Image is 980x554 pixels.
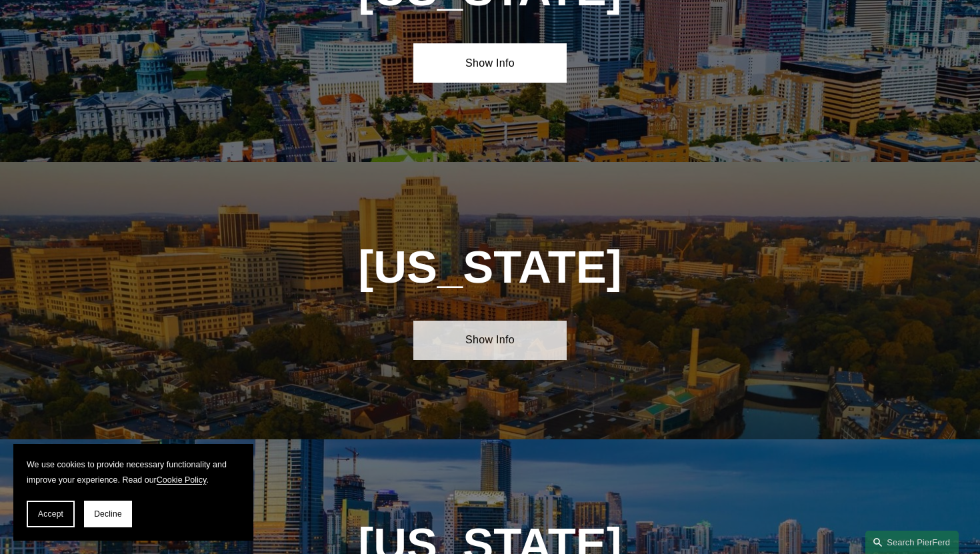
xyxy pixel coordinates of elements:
section: Cookie banner [13,444,253,541]
a: Cookie Policy [157,475,207,485]
button: Decline [84,501,132,527]
span: Decline [94,509,122,519]
a: Show Info [413,321,567,360]
button: Accept [27,501,75,527]
h1: [US_STATE] [298,241,682,294]
p: We use cookies to provide necessary functionality and improve your experience. Read our . [27,457,240,487]
a: Search this site [865,531,959,554]
span: Accept [38,509,63,519]
a: Show Info [413,43,567,83]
